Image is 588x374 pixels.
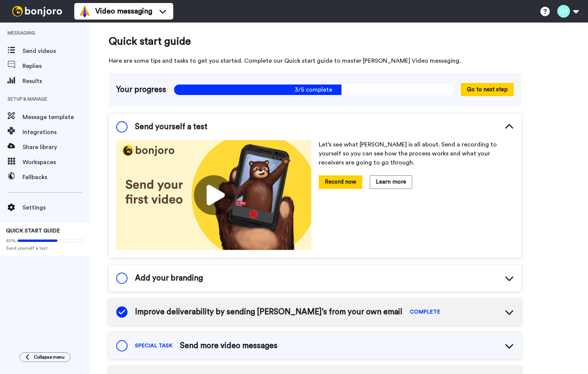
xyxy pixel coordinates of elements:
[6,228,60,234] span: QUICK START GUIDE
[9,6,65,17] img: bj-logo-header-white.svg
[410,308,440,316] span: COMPLETE
[22,203,90,212] span: Settings
[95,6,152,17] span: Video messaging
[319,175,362,189] button: Record now
[174,84,453,95] span: 3/5 complete
[22,47,90,56] span: Send videos
[22,77,90,86] span: Results
[370,175,412,189] button: Learn more
[135,121,207,133] span: Send yourself a test
[22,173,90,182] span: Fallbacks
[109,56,521,65] span: Here are some tips and tasks to get you started. Complete our Quick start guide to master [PERSON...
[19,352,70,362] button: Collapse menu
[6,238,16,244] span: 60%
[116,84,166,95] span: Your progress
[6,245,84,251] span: Send yourself a test
[109,34,521,49] span: Quick start guide
[461,83,514,96] button: Go to next step
[116,140,311,250] img: 178eb3909c0dc23ce44563bdb6dc2c11.jpg
[79,5,91,17] img: vm-color.svg
[22,113,90,122] span: Message template
[135,273,203,284] span: Add your branding
[135,306,402,318] span: Improve deliverability by sending [PERSON_NAME]’s from your own email
[34,354,64,360] span: Collapse menu
[22,143,90,152] span: Share library
[22,158,90,167] span: Workspaces
[180,340,277,351] span: Send more video messages
[22,62,90,71] span: Replies
[319,140,514,167] p: Let’s see what [PERSON_NAME] is all about. Send a recording to yourself so you can see how the pr...
[22,128,90,137] span: Integrations
[135,342,172,350] span: SPECIAL TASK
